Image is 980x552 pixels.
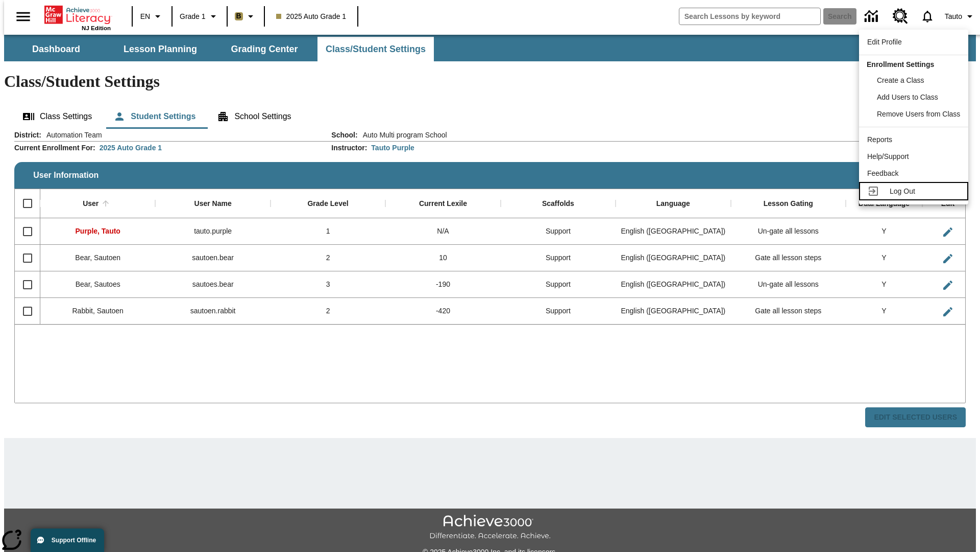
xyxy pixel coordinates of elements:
span: Edit Profile [867,38,902,46]
span: Log Out [890,187,915,195]
span: Create a Class [877,76,924,84]
span: Add Users to Class [877,93,938,101]
span: Feedback [867,169,898,177]
span: Remove Users from Class [877,110,960,118]
span: Help/Support [867,152,909,160]
span: Reports [867,135,892,144]
span: Enrollment Settings [867,60,934,68]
